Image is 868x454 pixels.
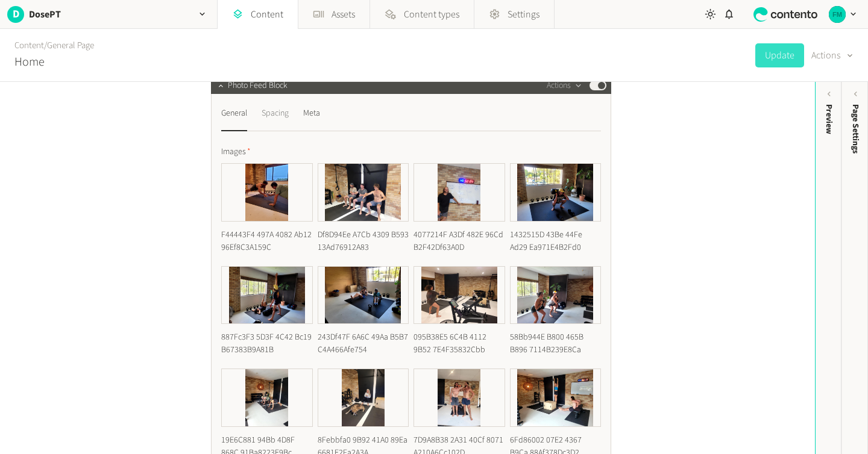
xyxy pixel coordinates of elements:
[221,104,247,123] div: General
[511,369,601,426] img: 6Fd86002 07E2 4367 B9Ca 88Af378Dc3D2
[508,7,539,22] span: Settings
[47,39,94,52] a: General Page
[29,7,61,22] h2: DosePT
[318,164,409,221] img: Df8D94Ee A7Cb 4309 B593 13Ad76912A83
[7,6,24,22] span: D
[318,222,409,261] div: Df8D94Ee A7Cb 4309 B593 13Ad76912A83
[14,53,45,71] h2: Home
[222,369,312,426] img: 19E6C881 94Bb 4D8F 868C 91Ba8223E9Bc
[318,324,409,364] div: 243Df47F 6A6C 49Aa B5B7 C4A466Afe754
[811,43,854,67] button: Actions
[221,324,313,364] div: 887Fc3F3 5D3F 4C42 Bc19 B67383B9A81B
[228,79,288,92] span: Photo Feed Block
[414,324,505,364] div: 095B38E5 6C4B 4112 9B52 7E4F35832Cbb
[222,267,312,324] img: 887Fc3F3 5D3F 4C42 Bc19 B67383B9A81B
[414,267,505,324] img: 095B38E5 6C4B 4112 9B52 7E4F35832Cbb
[221,146,251,158] span: Images
[404,7,459,22] span: Content types
[511,267,601,324] img: 58Bb944E B800 465B B896 7114B239E8Ca
[318,369,409,426] img: 8Febbfa0 9B92 41A0 89Ea 6681E2Fa2A3A
[547,78,582,93] button: Actions
[318,267,409,324] img: 243Df47F 6A6C 49Aa B5B7 C4A466Afe754
[510,324,602,364] div: 58Bb944E B800 465B B896 7114B239E8Ca
[222,164,312,221] img: F44443F4 497A 4082 Ab12 96Ef8C3A159C
[221,222,313,261] div: F44443F4 497A 4082 Ab12 96Ef8C3A159C
[829,6,846,23] img: Frank Morey
[511,164,601,221] img: 1432515D 43Be 44Fe Ad29 Ea971E4B2Fd0
[510,222,602,261] div: 1432515D 43Be 44Fe Ad29 Ea971E4B2Fd0
[414,164,505,221] img: 4077214F A3Df 482E 96Cd B2F42Df63A0D
[823,104,835,134] div: Preview
[14,39,44,52] a: Content
[414,369,505,426] img: 7D9A8B38 2A31 40Cf 8071 A210A6Cc102D
[414,222,505,261] div: 4077214F A3Df 482E 96Cd B2F42Df63A0D
[262,104,289,123] div: Spacing
[755,43,804,67] button: Update
[849,104,862,154] span: Page Settings
[303,104,320,123] div: Meta
[44,39,47,52] span: /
